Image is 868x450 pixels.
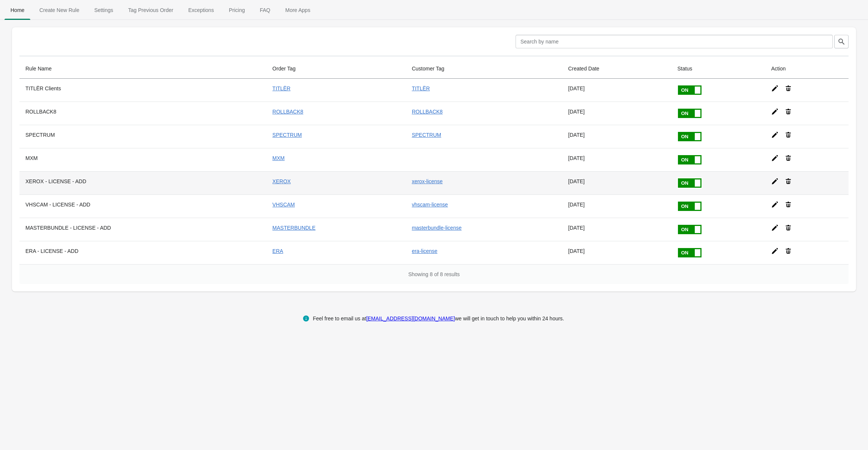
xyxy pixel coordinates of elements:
[19,218,266,241] th: MASTERBUNDLE - LICENSE - ADD
[562,79,672,102] td: [DATE]
[562,241,672,264] td: [DATE]
[671,59,765,79] th: Status
[272,202,295,208] a: VHSCAM
[272,178,291,184] a: XEROX
[88,3,119,17] span: Settings
[765,59,849,79] th: Action
[406,59,562,79] th: Customer Tag
[562,125,672,148] td: [DATE]
[412,202,448,208] a: vhscam-license
[33,3,85,17] span: Create New Rule
[562,148,672,171] td: [DATE]
[19,241,266,264] th: ERA - LICENSE - ADD
[32,0,87,20] button: Create_New_Rule
[313,314,564,323] div: Feel free to email us at we will get in touch to help you within 24 hours.
[562,171,672,194] td: [DATE]
[272,155,285,161] a: MXM
[412,85,430,91] a: TITLËR
[562,102,672,125] td: [DATE]
[272,225,315,231] a: MASTERBUNDLE
[516,35,833,48] input: Search by name
[182,3,220,17] span: Exceptions
[412,248,437,254] a: era-license
[272,109,303,115] a: ROLLBACK8
[19,194,266,218] th: VHSCAM - LICENSE - ADD
[223,3,251,17] span: Pricing
[412,109,443,115] a: ROLLBACK8
[19,79,266,102] th: TITLËR Clients
[272,85,290,91] a: TITLËR
[412,132,441,138] a: SPECTRUM
[19,264,849,284] div: Showing 8 of 8 results
[266,59,406,79] th: Order Tag
[122,3,180,17] span: Tag Previous Order
[4,3,30,17] span: Home
[272,132,302,138] a: SPECTRUM
[19,148,266,171] th: MXM
[272,248,283,254] a: ERA
[254,3,276,17] span: FAQ
[562,59,672,79] th: Created Date
[19,59,266,79] th: Rule Name
[19,102,266,125] th: ROLLBACK8
[562,194,672,218] td: [DATE]
[412,178,443,184] a: xerox-license
[19,125,266,148] th: SPECTRUM
[366,315,455,321] a: [EMAIL_ADDRESS][DOMAIN_NAME]
[19,171,266,194] th: XEROX - LICENSE - ADD
[412,225,462,231] a: masterbundle-license
[562,218,672,241] td: [DATE]
[279,3,316,17] span: More Apps
[87,0,121,20] button: Settings
[3,0,32,20] button: Home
